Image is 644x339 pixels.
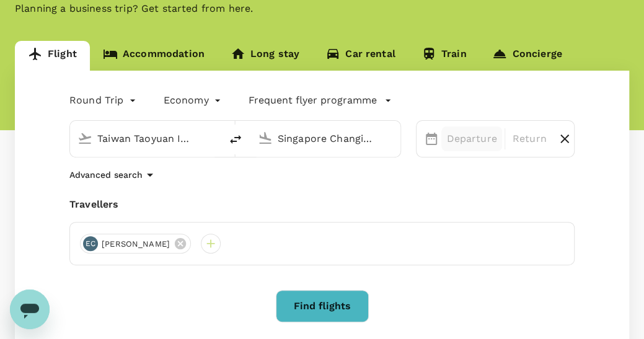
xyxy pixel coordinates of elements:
button: Find flights [276,290,369,322]
div: Economy [164,90,224,110]
div: EC [83,236,98,251]
p: Departure [446,131,496,146]
div: EC[PERSON_NAME] [80,234,191,253]
input: Going to [278,129,375,148]
button: Frequent flyer programme [249,93,392,108]
span: [PERSON_NAME] [94,238,177,250]
button: Open [392,137,394,139]
iframe: Button to launch messaging window [10,289,50,329]
p: Advanced search [69,169,143,181]
input: Depart from [97,129,195,148]
a: Car rental [312,41,408,71]
a: Long stay [218,41,312,71]
p: Frequent flyer programme [249,93,377,108]
a: Train [408,41,480,71]
button: delete [221,125,250,154]
a: Flight [15,41,90,71]
a: Concierge [479,41,575,71]
a: Accommodation [90,41,218,71]
button: Open [212,137,214,139]
div: Travellers [69,197,575,212]
p: Return [513,131,547,146]
button: Advanced search [69,167,157,182]
div: Round Trip [69,90,139,110]
p: Planning a business trip? Get started from here. [15,1,629,16]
